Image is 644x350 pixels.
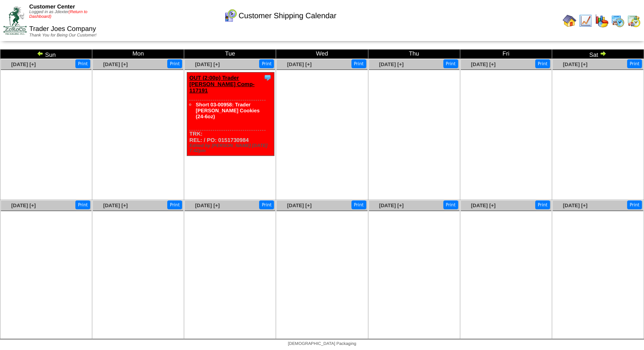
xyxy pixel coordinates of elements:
button: Print [535,59,550,68]
button: Print [535,200,550,209]
a: [DATE] [+] [471,203,495,208]
a: [DATE] [+] [195,61,220,67]
a: Short 03-00958: Trader [PERSON_NAME] Cookies (24-6oz) [196,102,260,119]
span: Logged in as Jdexter [29,10,87,19]
button: Print [627,59,642,68]
span: [DEMOGRAPHIC_DATA] Packaging [288,342,356,346]
a: OUT (2:00p) Trader [PERSON_NAME] Comp-117191 [189,75,254,94]
a: [DATE] [+] [563,61,587,67]
a: [DATE] [+] [195,203,220,208]
img: line_graph.gif [579,14,592,28]
div: TRK: REL: / PO: 0151730984 [187,72,274,156]
img: arrowright.gif [600,50,606,57]
img: ZoRoCo_Logo(Green%26Foil)%20jpg.webp [3,6,27,35]
button: Print [259,59,274,68]
td: Tue [184,50,276,59]
img: calendarcustomer.gif [224,9,237,22]
img: calendarprod.gif [611,14,625,28]
a: (Return to Dashboard) [29,10,87,19]
a: [DATE] [+] [11,61,36,67]
img: Tooltip [263,73,272,82]
td: Fri [460,50,552,59]
a: [DATE] [+] [11,203,36,208]
button: Print [167,200,182,209]
td: Thu [368,50,460,59]
span: Thank You for Being Our Customer! [29,33,97,38]
a: [DATE] [+] [287,61,312,67]
a: [DATE] [+] [471,61,495,67]
button: Print [259,200,274,209]
span: Trader Joes Company [29,25,96,33]
a: [DATE] [+] [379,203,404,208]
a: [DATE] [+] [563,203,587,208]
a: [DATE] [+] [103,203,128,208]
button: Print [627,200,642,209]
td: Sun [0,50,92,59]
span: Customer Shipping Calendar [238,11,336,20]
img: calendarinout.gif [627,14,641,28]
td: Sat [552,50,644,59]
td: Mon [92,50,184,59]
a: [DATE] [+] [379,61,404,67]
a: [DATE] [+] [103,61,128,67]
button: Print [351,59,366,68]
button: Print [351,200,366,209]
button: Print [443,200,458,209]
img: home.gif [563,14,576,28]
span: Customer Center [29,3,75,10]
td: Wed [276,50,368,59]
img: arrowleft.gif [37,50,44,57]
button: Print [75,59,90,68]
img: graph.gif [595,14,608,28]
button: Print [75,200,90,209]
div: Edited by [PERSON_NAME] [DATE] 7:42pm [189,143,274,153]
a: [DATE] [+] [287,203,312,208]
button: Print [167,59,182,68]
button: Print [443,59,458,68]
